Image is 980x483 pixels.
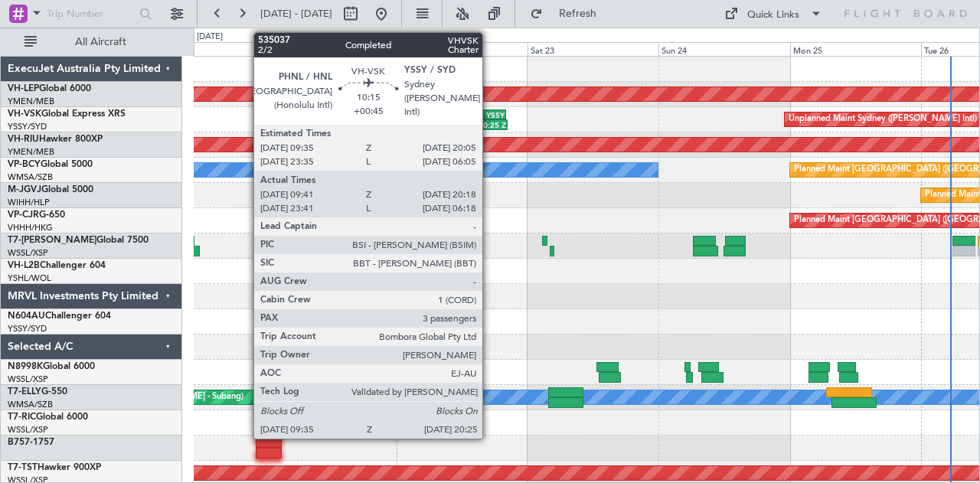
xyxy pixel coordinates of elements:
[8,261,40,270] span: VH-L2B
[8,387,67,397] a: T7-ELLYG-550
[8,463,38,472] span: T7-TST
[477,110,505,119] div: YSSY
[8,236,96,245] span: T7-[PERSON_NAME]
[8,387,41,397] span: T7-ELLY
[8,236,149,245] a: T7-[PERSON_NAME]Global 7500
[260,7,332,21] span: [DATE] - [DATE]
[8,362,43,371] span: N8998K
[8,135,39,144] span: VH-RIU
[47,2,135,25] input: Trip Number
[449,120,478,129] div: 09:35 Z
[658,42,789,56] div: Sun 24
[8,160,93,169] a: VP-BCYGlobal 5000
[8,109,126,119] a: VH-VSKGlobal Express XRS
[8,210,39,220] span: VP-CJR
[134,42,265,56] div: Wed 20
[8,96,54,107] a: YMEN/MEB
[8,210,65,220] a: VP-CJRG-650
[528,42,658,56] div: Sat 23
[8,247,48,259] a: WSSL/XSP
[449,110,477,119] div: PHNL
[8,135,103,144] a: VH-RIUHawker 800XP
[717,2,830,26] button: Quick Links
[8,438,38,447] span: B757-1
[8,84,39,93] span: VH-LEP
[8,413,36,422] span: T7-RIC
[8,121,47,132] a: YSSY/SYD
[8,185,93,194] a: M-JGVJGlobal 5000
[747,8,799,23] div: Quick Links
[546,8,610,19] span: Refresh
[790,42,921,56] div: Mon 25
[8,146,54,158] a: YMEN/MEB
[8,438,54,447] a: B757-1757
[8,171,53,183] a: WMSA/SZB
[8,413,88,422] a: T7-RICGlobal 6000
[8,312,45,321] span: N604AU
[8,109,41,119] span: VH-VSK
[8,197,50,208] a: WIHH/HLP
[8,261,106,270] a: VH-L2BChallenger 604
[8,463,101,472] a: T7-TSTHawker 900XP
[478,120,506,129] div: 20:25 Z
[397,42,528,56] div: Fri 22
[8,323,47,335] a: YSSY/SYD
[17,30,166,54] button: All Aircraft
[523,2,615,26] button: Refresh
[8,273,51,284] a: YSHL/WOL
[40,37,162,47] span: All Aircraft
[8,160,41,169] span: VP-BCY
[197,31,223,44] div: [DATE]
[8,84,91,93] a: VH-LEPGlobal 6000
[266,42,397,56] div: Thu 21
[8,399,53,410] a: WMSA/SZB
[789,108,977,131] div: Unplanned Maint Sydney ([PERSON_NAME] Intl)
[8,374,48,385] a: WSSL/XSP
[8,362,95,371] a: N8998KGlobal 6000
[8,312,111,321] a: N604AUChallenger 604
[8,424,48,436] a: WSSL/XSP
[8,222,53,233] a: VHHH/HKG
[8,185,41,194] span: M-JGVJ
